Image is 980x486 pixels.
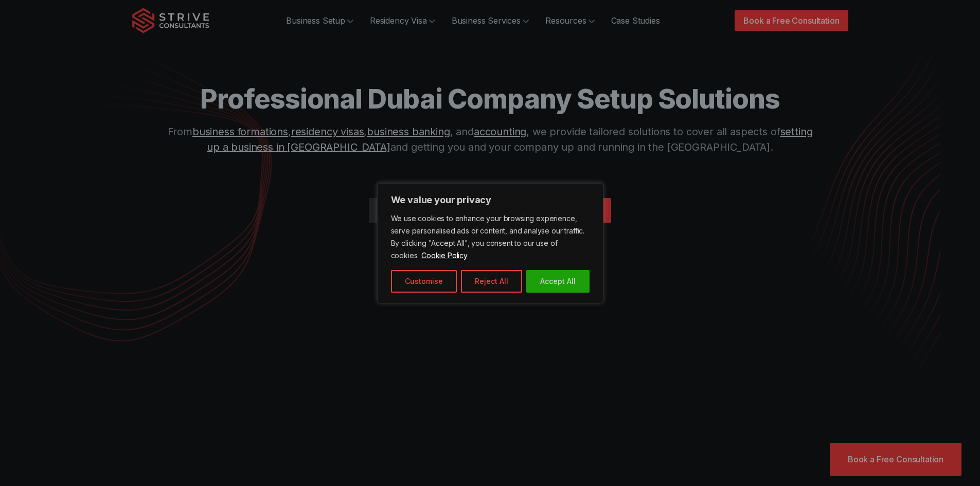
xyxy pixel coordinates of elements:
[421,250,468,260] a: Cookie Policy
[391,212,590,262] p: We use cookies to enhance your browsing experience, serve personalised ads or content, and analys...
[391,194,590,206] p: We value your privacy
[526,270,590,293] button: Accept All
[461,270,522,293] button: Reject All
[377,183,603,303] div: We value your privacy
[391,270,457,293] button: Customise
